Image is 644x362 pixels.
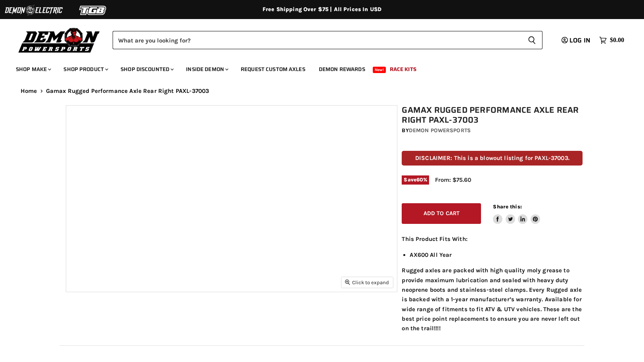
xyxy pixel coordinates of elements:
h1: Gamax Rugged Performance Axle Rear Right PAXL-37003 [402,105,583,125]
a: Race Kits [384,61,422,77]
a: Shop Make [10,61,56,77]
a: Request Custom Axles [235,61,311,77]
a: Log in [558,37,595,44]
button: Add to cart [402,203,481,224]
span: $0.00 [610,37,624,44]
span: From: $75.60 [435,176,471,183]
span: Save % [402,175,429,184]
aside: Share this: [493,203,540,224]
li: AX600 All Year [410,250,583,260]
a: Home [21,88,37,94]
span: 60 [416,177,423,183]
a: Shop Discounted [115,61,178,77]
span: New! [373,67,386,73]
a: Inside Demon [180,61,233,77]
p: This Product Fits With: [402,234,583,244]
span: Log in [569,35,590,45]
ul: Main menu [10,58,622,77]
img: TGB Logo 2 [63,3,123,18]
a: Demon Rewards [313,61,371,77]
div: Free Shipping Over $75 | All Prices In USD [5,6,639,13]
p: DISCLAIMER: This is a blowout listing for PAXL-37003. [402,151,583,166]
span: Share this: [493,204,521,210]
nav: Breadcrumbs [5,88,639,94]
form: Product [113,31,542,49]
a: Demon Powersports [409,127,471,134]
button: Click to expand [341,277,393,288]
span: Click to expand [345,279,389,285]
span: Gamax Rugged Performance Axle Rear Right PAXL-37003 [46,88,209,94]
span: Add to cart [424,210,460,217]
div: by [402,126,583,135]
input: Search [113,31,521,49]
div: Rugged axles are packed with high quality moly grease to provide maximum lubrication and sealed w... [402,234,583,333]
img: Demon Powersports [16,26,103,54]
a: $0.00 [595,35,628,46]
a: Shop Product [57,61,113,77]
button: Search [521,31,542,49]
img: Demon Electric Logo 2 [4,3,63,18]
